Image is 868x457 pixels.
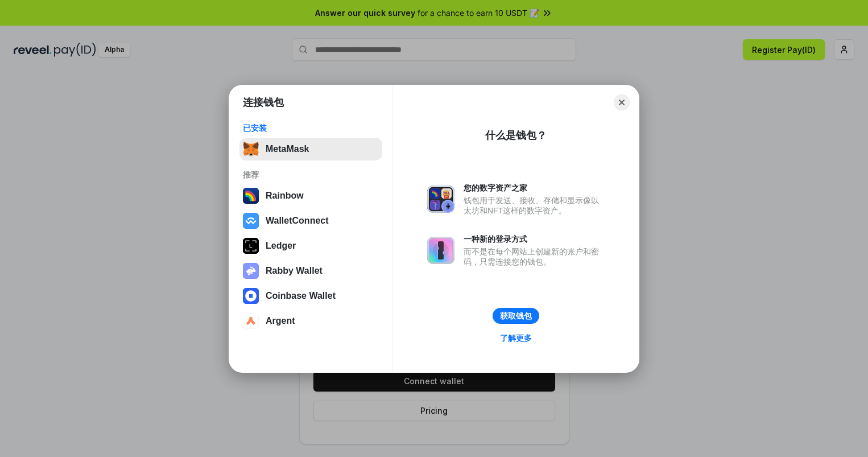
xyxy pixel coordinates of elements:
div: 已安装 [243,123,379,133]
a: 了解更多 [493,331,539,345]
div: 您的数字资产之家 [464,183,605,193]
img: svg+xml,%3Csvg%20width%3D%2228%22%20height%3D%2228%22%20viewBox%3D%220%200%2028%2028%22%20fill%3D... [243,313,259,329]
img: svg+xml,%3Csvg%20width%3D%2228%22%20height%3D%2228%22%20viewBox%3D%220%200%2028%2028%22%20fill%3D... [243,213,259,229]
button: Close [614,94,630,110]
div: 了解更多 [500,333,532,343]
div: 获取钱包 [500,311,532,321]
div: Coinbase Wallet [266,291,336,301]
div: Ledger [266,241,296,251]
div: 一种新的登录方式 [464,234,605,244]
img: svg+xml,%3Csvg%20xmlns%3D%22http%3A%2F%2Fwww.w3.org%2F2000%2Fsvg%22%20fill%3D%22none%22%20viewBox... [427,186,454,213]
button: Ledger [239,234,382,257]
img: svg+xml,%3Csvg%20xmlns%3D%22http%3A%2F%2Fwww.w3.org%2F2000%2Fsvg%22%20width%3D%2228%22%20height%3... [243,238,259,254]
img: svg+xml,%3Csvg%20width%3D%22120%22%20height%3D%22120%22%20viewBox%3D%220%200%20120%20120%22%20fil... [243,188,259,204]
img: svg+xml,%3Csvg%20fill%3D%22none%22%20height%3D%2233%22%20viewBox%3D%220%200%2035%2033%22%20width%... [243,141,259,157]
div: 推荐 [243,170,379,180]
div: 钱包用于发送、接收、存储和显示像以太坊和NFT这样的数字资产。 [464,195,605,216]
button: Argent [239,310,382,332]
div: 什么是钱包？ [485,129,547,142]
img: svg+xml,%3Csvg%20xmlns%3D%22http%3A%2F%2Fwww.w3.org%2F2000%2Fsvg%22%20fill%3D%22none%22%20viewBox... [243,263,259,279]
div: Argent [266,316,295,326]
h1: 连接钱包 [243,96,284,109]
button: Rabby Wallet [239,260,382,282]
button: 获取钱包 [493,308,539,324]
button: Coinbase Wallet [239,285,382,307]
div: 而不是在每个网站上创建新的账户和密码，只需连接您的钱包。 [464,246,605,267]
div: Rabby Wallet [266,266,323,276]
div: Rainbow [266,191,304,201]
img: svg+xml,%3Csvg%20xmlns%3D%22http%3A%2F%2Fwww.w3.org%2F2000%2Fsvg%22%20fill%3D%22none%22%20viewBox... [427,237,454,264]
button: Rainbow [239,184,382,207]
div: MetaMask [266,144,309,154]
button: WalletConnect [239,209,382,232]
img: svg+xml,%3Csvg%20width%3D%2228%22%20height%3D%2228%22%20viewBox%3D%220%200%2028%2028%22%20fill%3D... [243,288,259,304]
button: MetaMask [239,138,382,160]
div: WalletConnect [266,216,329,226]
